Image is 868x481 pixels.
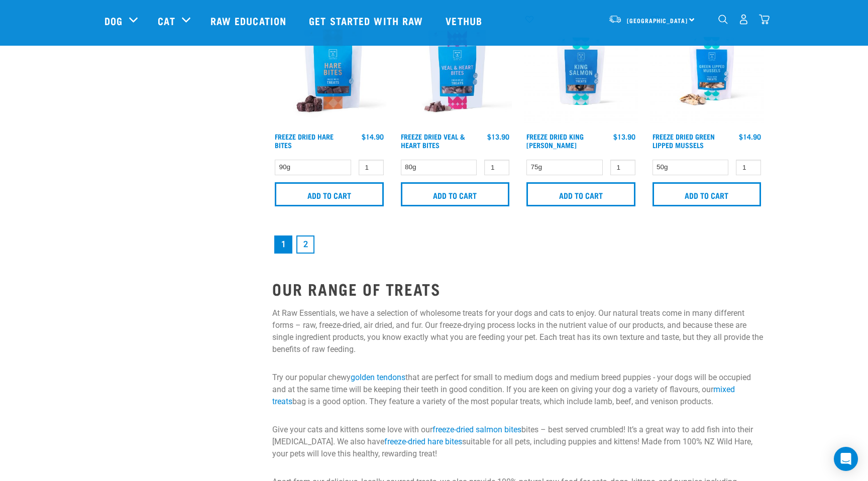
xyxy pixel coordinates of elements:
[272,385,735,406] a: mixed treats
[526,135,584,146] a: Freeze Dried King [PERSON_NAME]
[432,425,521,434] a: freeze-dried salmon bites
[613,133,635,141] div: $13.90
[526,182,635,206] input: Add to cart
[524,14,638,128] img: RE Product Shoot 2023 Nov8584
[200,1,299,41] a: Raw Education
[158,13,175,28] a: Cat
[272,307,764,355] p: At Raw Essentials, we have a selection of wholesome treats for your dogs and cats to enjoy. Our n...
[401,182,510,206] input: Add to cart
[610,160,635,175] input: 1
[272,233,764,256] nav: pagination
[272,14,386,128] img: Raw Essentials Freeze Dried Hare Bites
[351,373,405,382] a: golden tendons
[650,14,764,128] img: RE Product Shoot 2023 Nov8551
[275,182,384,206] input: Add to cart
[274,235,292,254] a: Page 1
[272,280,764,298] h2: OUR RANGE OF TREATS
[275,135,334,146] a: Freeze Dried Hare Bites
[739,133,761,141] div: $14.90
[653,135,715,146] a: Freeze Dried Green Lipped Mussels
[436,1,495,41] a: Vethub
[759,14,770,25] img: home-icon@2x.png
[487,133,509,141] div: $13.90
[272,372,764,408] p: Try our popular chewy that are perfect for small to medium dogs and medium breed puppies - your d...
[359,160,384,175] input: 1
[834,447,858,471] div: Open Intercom Messenger
[484,160,509,175] input: 1
[104,13,123,28] a: Dog
[384,437,462,446] a: freeze-dried hare bites
[362,133,384,141] div: $14.90
[653,182,762,206] input: Add to cart
[627,19,688,22] span: [GEOGRAPHIC_DATA]
[272,424,764,460] p: Give your cats and kittens some love with our bites – best served crumbled! It’s a great way to a...
[608,15,622,24] img: van-moving.png
[718,15,728,24] img: home-icon-1@2x.png
[736,160,761,175] input: 1
[401,135,465,146] a: Freeze Dried Veal & Heart Bites
[296,235,314,254] a: Goto page 2
[398,14,512,128] img: Raw Essentials Freeze Dried Veal & Heart Bites Treats
[299,1,436,41] a: Get started with Raw
[738,14,749,25] img: user.png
